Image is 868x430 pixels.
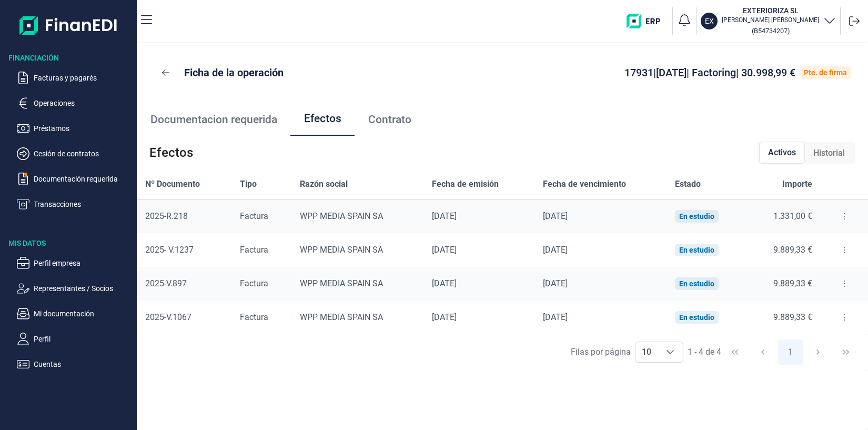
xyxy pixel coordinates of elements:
div: [DATE] [432,245,526,255]
p: Cuentas [34,358,133,371]
span: 17931 | [DATE] | Factoring | 30.998,99 € [624,66,795,79]
p: Préstamos [34,122,133,135]
span: Efectos [304,113,341,124]
span: 1 - 4 de 4 [688,348,721,356]
span: Historial [813,147,845,159]
a: Documentacion requerida [137,102,290,137]
div: 9.889,33 € [755,312,812,323]
button: EXEXTERIORIZA SL[PERSON_NAME] [PERSON_NAME](B54734207) [701,5,836,37]
div: Pte. de firma [804,68,847,77]
div: [DATE] [543,245,659,255]
span: 2025- V.1237 [145,245,194,255]
button: Last Page [833,339,859,365]
div: 9.889,33 € [755,245,812,255]
span: Fecha de emisión [432,178,499,191]
div: 9.889,33 € [755,278,812,289]
p: Perfil [34,333,133,345]
p: Representantes / Socios [34,282,133,295]
button: Documentación requerida [17,173,133,185]
div: En estudio [679,246,714,254]
span: Tipo [240,178,257,191]
div: 1.331,00 € [755,211,812,222]
div: WPP MEDIA SPAIN SA [300,245,416,255]
span: Factura [240,312,268,322]
button: Representantes / Socios [17,282,133,295]
div: Historial [805,143,853,164]
p: EX [705,16,714,26]
button: Préstamos [17,122,133,135]
div: [DATE] [543,211,659,222]
div: En estudio [679,313,714,322]
span: Factura [240,245,268,255]
span: Fecha de vencimiento [543,178,626,191]
button: Previous Page [750,339,775,365]
button: Facturas y pagarés [17,72,133,84]
span: 10 [635,342,658,362]
span: Activos [768,146,796,159]
p: Operaciones [34,97,133,109]
h3: EXTERIORIZA SL [722,5,819,16]
img: Logo de aplicación [19,8,118,42]
span: Factura [240,211,268,221]
a: Contrato [355,102,425,137]
p: [PERSON_NAME] [PERSON_NAME] [722,16,819,24]
button: Operaciones [17,97,133,109]
p: Cesión de contratos [34,147,133,160]
div: Filas por página [571,346,631,358]
div: En estudio [679,279,714,288]
p: Documentación requerida [34,173,133,185]
div: Activos [759,142,805,164]
div: En estudio [679,212,714,221]
span: 2025-V.1067 [145,312,191,322]
button: Perfil empresa [17,257,133,269]
button: Mi documentación [17,307,133,320]
div: [DATE] [432,211,526,222]
div: WPP MEDIA SPAIN SA [300,278,416,289]
span: Contrato [368,114,411,125]
span: Factura [240,278,268,288]
span: Nº Documento [145,178,200,191]
div: WPP MEDIA SPAIN SA [300,211,416,222]
button: Perfil [17,333,133,345]
button: Page 1 [778,339,803,365]
p: Ficha de la operación [184,65,284,80]
button: First Page [722,339,748,365]
div: Choose [658,342,683,362]
p: Facturas y pagarés [34,72,133,84]
div: [DATE] [432,312,526,323]
span: Documentacion requerida [150,114,277,125]
span: 2025-V.897 [145,278,187,288]
span: Efectos [149,144,193,161]
p: Transacciones [34,198,133,211]
span: Razón social [300,178,348,191]
div: [DATE] [543,278,659,289]
small: Copiar cif [752,27,790,35]
span: Estado [675,178,701,191]
a: Efectos [290,102,355,137]
button: Next Page [805,339,831,365]
button: Transacciones [17,198,133,211]
div: [DATE] [432,278,526,289]
div: [DATE] [543,312,659,323]
button: Cesión de contratos [17,147,133,160]
span: Importe [782,178,812,191]
img: erp [627,14,668,28]
div: WPP MEDIA SPAIN SA [300,312,416,323]
button: Cuentas [17,358,133,371]
span: 2025-R.218 [145,211,188,221]
p: Perfil empresa [34,257,133,269]
p: Mi documentación [34,307,133,320]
